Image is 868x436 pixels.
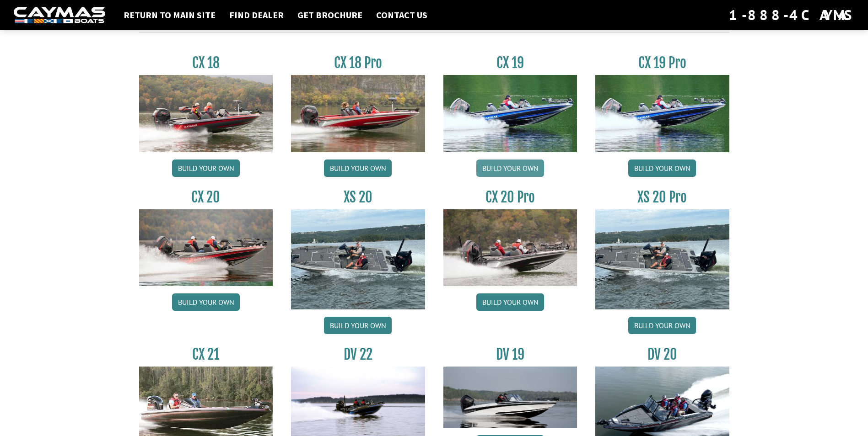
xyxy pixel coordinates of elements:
h3: XS 20 [291,189,425,206]
h3: CX 19 Pro [595,54,729,71]
img: CX-18S_thumbnail.jpg [139,75,273,152]
a: Build your own [172,160,240,177]
a: Build your own [324,160,392,177]
a: Build your own [476,160,544,177]
a: Build your own [476,293,544,311]
img: CX-20_thumbnail.jpg [139,209,273,286]
a: Build your own [628,160,696,177]
a: Build your own [172,293,240,311]
h3: XS 20 Pro [595,189,729,206]
h3: CX 20 [139,189,273,206]
img: white-logo-c9c8dbefe5ff5ceceb0f0178aa75bf4bb51f6bca0971e226c86eb53dfe498488.png [14,7,105,24]
a: Find Dealer [225,9,288,21]
a: Build your own [628,317,696,334]
h3: DV 19 [443,346,577,363]
h3: CX 21 [139,346,273,363]
img: CX-20Pro_thumbnail.jpg [443,209,577,286]
img: CX-18SS_thumbnail.jpg [291,75,425,152]
img: CX19_thumbnail.jpg [595,75,729,152]
img: CX19_thumbnail.jpg [443,75,577,152]
h3: DV 22 [291,346,425,363]
img: XS_20_resized.jpg [595,209,729,309]
a: Return to main site [119,9,220,21]
h3: CX 20 Pro [443,189,577,206]
h3: DV 20 [595,346,729,363]
h3: CX 18 [139,54,273,71]
div: 1-888-4CAYMAS [729,5,854,25]
h3: CX 19 [443,54,577,71]
img: XS_20_resized.jpg [291,209,425,309]
a: Get Brochure [293,9,367,21]
img: dv-19-ban_from_website_for_caymas_connect.png [443,367,577,428]
a: Contact Us [372,9,432,21]
a: Build your own [324,317,392,334]
h3: CX 18 Pro [291,54,425,71]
